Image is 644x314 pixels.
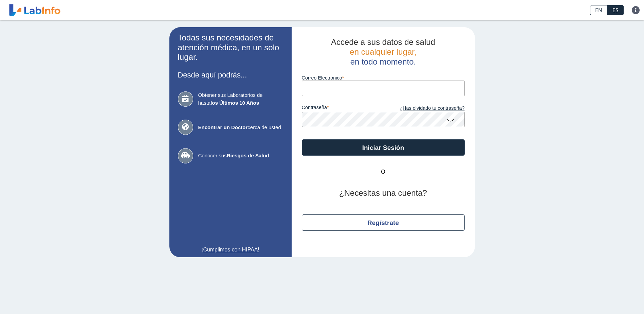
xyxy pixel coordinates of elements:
[178,246,283,254] a: ¡Cumplimos con HIPAA!
[331,37,435,47] span: Accede a sus datos de salud
[584,287,637,307] iframe: Help widget launcher
[178,71,283,79] h3: Desde aquí podrás...
[383,105,465,112] a: ¿Has olvidado tu contraseña?
[302,139,465,156] button: Iniciar Sesión
[227,153,269,158] b: Riesgos de Salud
[363,168,404,176] span: O
[607,5,624,15] a: ES
[302,105,383,112] label: contraseña
[198,124,248,130] b: Encontrar un Doctor
[350,47,416,56] span: en cualquier lugar,
[590,5,607,15] a: EN
[178,33,283,62] h2: Todas sus necesidades de atención médica, en un solo lugar.
[198,124,283,132] span: cerca de usted
[198,152,283,160] span: Conocer sus
[302,188,465,198] h2: ¿Necesitas una cuenta?
[302,75,465,81] label: Correo Electronico
[198,91,283,107] span: Obtener sus Laboratorios de hasta
[350,57,416,66] span: en todo momento.
[302,214,465,231] button: Regístrate
[210,100,259,106] b: los Últimos 10 Años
